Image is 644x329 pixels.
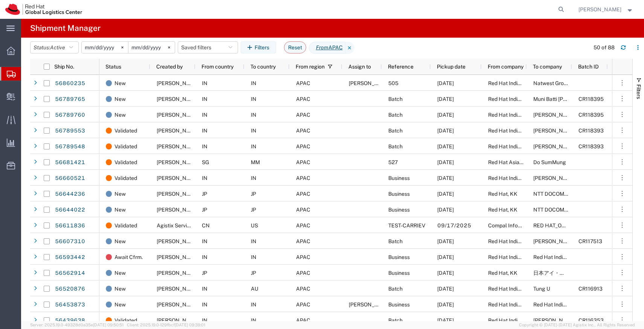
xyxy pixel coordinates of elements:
[296,238,310,244] span: APAC
[636,84,642,99] span: Filters
[202,96,208,102] span: IN
[251,238,256,244] span: IN
[488,302,557,308] span: Red Hat India Private Limited
[114,249,143,265] span: Await Cfrm.
[488,64,523,70] span: From company
[594,44,615,52] div: 50 of 88
[251,317,256,323] span: IN
[533,175,576,181] span: Priyansh Magotra
[437,112,454,118] span: 09/11/2025
[488,238,557,244] span: Red Hat India Private Limited
[105,64,121,70] span: Status
[533,159,566,165] span: Do SumMung
[114,75,126,91] span: New
[578,286,603,292] span: CR116913
[157,96,200,102] span: Nilesh Shinde
[157,317,200,323] span: Nilesh Shinde
[533,143,576,149] span: Nagaraj Tarimane
[488,222,581,228] span: Compal Information Technology kunsh
[578,128,604,134] span: CR118393
[178,41,238,53] button: Saved filters
[251,96,256,102] span: IN
[488,112,557,118] span: Red Hat India Private Limited
[284,41,306,53] button: Reset
[202,286,208,292] span: IN
[251,207,256,213] span: JP
[296,64,325,70] span: From region
[55,204,85,216] a: 56644022
[202,80,208,86] span: IN
[533,317,576,323] span: Kishori Patil
[55,236,85,248] a: 56607310
[54,64,74,70] span: Ship No.
[114,233,126,249] span: New
[388,191,410,197] span: Business
[388,270,410,276] span: Business
[488,175,557,181] span: Red Hat India Private Limited
[388,317,403,323] span: Batch
[114,281,126,297] span: New
[5,4,82,15] img: logo
[296,175,310,181] span: APAC
[55,220,85,232] a: 56611836
[202,159,209,165] span: SG
[296,143,310,149] span: APAC
[157,143,200,149] span: Nilesh Shinde
[578,5,634,14] button: [PERSON_NAME]
[202,302,208,308] span: IN
[55,109,85,121] a: 56789760
[388,112,403,118] span: Batch
[437,64,465,70] span: Pickup date
[30,41,79,53] button: Status:Active
[533,128,576,134] span: Parshant Sharma
[437,175,454,181] span: 09/11/2025
[437,222,471,228] span: 09/17/2025
[251,80,256,86] span: IN
[50,44,65,50] span: Active
[157,270,200,276] span: Yoshiki Usami
[296,191,310,197] span: APAC
[437,238,454,244] span: 08/26/2025
[114,91,126,107] span: New
[55,251,85,264] a: 56593442
[388,222,425,228] span: TEST-CARRIEV
[55,267,85,279] a: 56562914
[437,143,454,149] span: 09/11/2025
[250,64,276,70] span: To country
[578,112,604,118] span: CR118395
[157,175,200,181] span: Nilesh Shinde
[55,315,85,327] a: 56439638
[202,207,207,213] span: JP
[388,159,398,165] span: 527
[55,172,85,184] a: 56660521
[578,238,602,244] span: CR117513
[437,207,454,213] span: 08/28/2025
[114,107,126,123] span: New
[251,159,260,165] span: MM
[296,222,310,228] span: APAC
[437,159,454,165] span: 09/18/2025
[533,112,576,118] span: Devinder Kumar
[55,188,85,200] a: 56644236
[251,222,258,228] span: US
[578,5,621,14] span: Nilesh Shinde
[114,297,126,312] span: New
[55,299,85,311] a: 56453873
[296,207,310,213] span: APAC
[533,80,570,86] span: Natwest Group
[488,270,517,276] span: Red Hat, KK
[157,207,200,213] span: Megumi Takayama
[296,317,310,323] span: APAC
[114,139,137,154] span: Validated
[578,64,599,70] span: Batch ID
[437,317,454,323] span: 09/05/2025
[388,254,410,260] span: Business
[251,270,256,276] span: JP
[488,143,557,149] span: Red Hat India Private Limited
[114,202,126,218] span: New
[30,323,124,327] span: Server: 2025.19.0-49328d0a35e
[533,191,610,197] span: NTT DOCOMO SOLUTIONS, Inc.
[533,64,562,70] span: To company
[388,143,403,149] span: Batch
[533,96,601,102] span: Muni Batti Babu Doddi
